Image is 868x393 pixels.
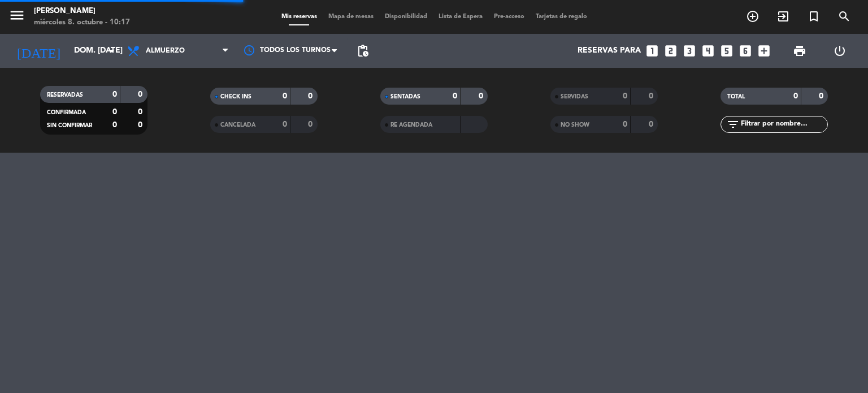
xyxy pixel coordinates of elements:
[390,122,432,128] span: RE AGENDADA
[146,47,185,55] span: Almuerzo
[112,90,117,98] strong: 0
[390,94,420,100] span: SENTADAS
[453,92,457,100] strong: 0
[220,94,251,100] span: CHECK INS
[112,108,117,116] strong: 0
[561,94,588,100] span: SERVIDAS
[726,118,740,131] i: filter_list
[719,44,734,58] i: looks_5
[47,110,86,115] span: CONFIRMADA
[819,92,826,100] strong: 0
[276,14,323,20] span: Mis reservas
[283,92,287,100] strong: 0
[433,14,488,20] span: Lista de Espera
[138,90,145,98] strong: 0
[727,94,745,100] span: TOTAL
[308,92,315,100] strong: 0
[47,92,83,98] span: RESERVADAS
[837,10,851,23] i: search
[105,44,119,58] i: arrow_drop_down
[793,92,798,100] strong: 0
[819,34,860,68] div: LOG OUT
[578,46,641,55] span: Reservas para
[8,7,25,24] i: menu
[645,44,659,58] i: looks_one
[379,14,433,20] span: Disponibilidad
[738,44,753,58] i: looks_6
[138,108,145,116] strong: 0
[308,120,315,128] strong: 0
[649,120,656,128] strong: 0
[530,14,593,20] span: Tarjetas de regalo
[34,17,130,28] div: miércoles 8. octubre - 10:17
[682,44,697,58] i: looks_3
[776,10,790,23] i: exit_to_app
[663,44,678,58] i: looks_two
[623,92,627,100] strong: 0
[47,123,92,128] span: SIN CONFIRMAR
[623,120,627,128] strong: 0
[793,44,806,58] span: print
[701,44,715,58] i: looks_4
[8,7,25,28] button: menu
[740,118,827,131] input: Filtrar por nombre...
[757,44,771,58] i: add_box
[479,92,485,100] strong: 0
[561,122,589,128] span: NO SHOW
[356,44,370,58] span: pending_actions
[323,14,379,20] span: Mapa de mesas
[833,44,847,58] i: power_settings_new
[112,121,117,129] strong: 0
[34,6,130,17] div: [PERSON_NAME]
[807,10,821,23] i: turned_in_not
[488,14,530,20] span: Pre-acceso
[649,92,656,100] strong: 0
[283,120,287,128] strong: 0
[220,122,255,128] span: CANCELADA
[138,121,145,129] strong: 0
[746,10,759,23] i: add_circle_outline
[8,38,68,63] i: [DATE]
